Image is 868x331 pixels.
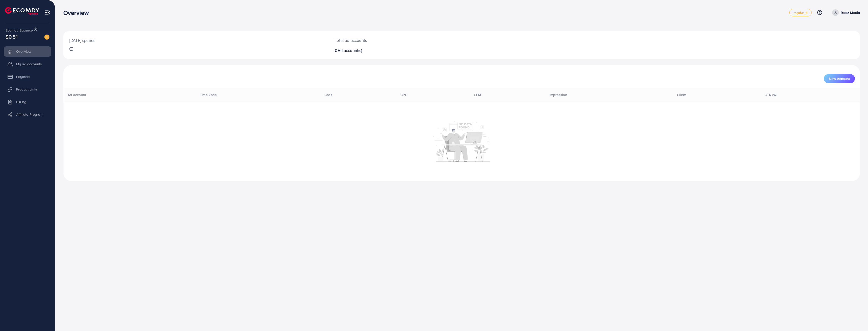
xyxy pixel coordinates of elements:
h2: 0 [335,48,522,53]
span: $0.51 [6,33,18,40]
img: menu [44,10,50,15]
span: Ecomdy Balance [6,28,33,33]
span: Ad account(s) [338,48,362,53]
p: [DATE] spends [69,37,323,43]
span: New Account [829,77,850,80]
img: logo [5,7,39,15]
p: Rooz Media [841,10,860,16]
span: regular_4 [794,11,807,14]
img: image [44,35,49,40]
button: New Account [824,74,855,83]
a: Rooz Media [830,9,860,16]
a: regular_4 [789,9,812,16]
h3: Overview [63,9,93,16]
p: Total ad accounts [335,37,522,43]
